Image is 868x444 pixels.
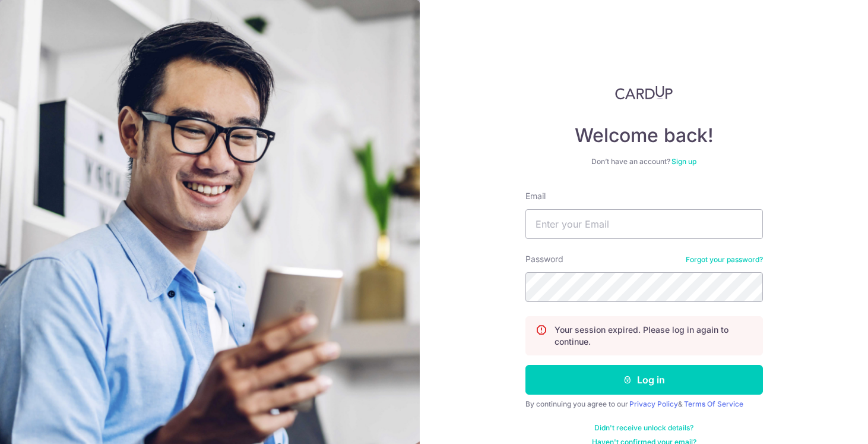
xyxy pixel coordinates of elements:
label: Password [525,253,563,265]
div: By continuing you agree to our & [525,399,763,409]
a: Privacy Policy [629,399,678,408]
a: Terms Of Service [684,399,743,408]
input: Enter your Email [525,209,763,239]
h4: Welcome back! [525,124,763,147]
div: Don’t have an account? [525,157,763,166]
a: Forgot your password? [686,255,763,264]
a: Didn't receive unlock details? [594,423,693,433]
a: Sign up [671,157,696,166]
label: Email [525,190,546,202]
p: Your session expired. Please log in again to continue. [555,324,753,348]
img: CardUp Logo [615,86,673,100]
button: Log in [525,365,763,395]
